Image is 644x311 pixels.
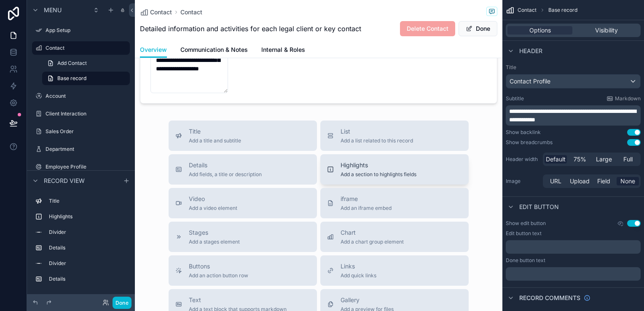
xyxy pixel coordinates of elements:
[320,154,469,185] button: HighlightsAdd a section to highlights fields
[341,296,394,304] span: Gallery
[57,75,86,82] span: Base record
[506,220,546,227] label: Show edit button
[189,272,248,279] span: Add an action button row
[261,42,305,59] a: Internal & Roles
[32,24,130,37] a: App Setup
[341,137,413,144] span: Add a list related to this record
[44,177,85,185] span: Record view
[169,255,317,286] button: ButtonsAdd an action button row
[189,262,248,271] span: Buttons
[341,127,413,136] span: List
[506,129,541,136] div: Show backlink
[506,230,542,237] label: Edit button text
[180,46,248,54] span: Communication & Notes
[546,155,566,164] span: Default
[140,8,172,16] a: Contact
[341,171,416,178] span: Add a section to highlights fields
[596,155,612,164] span: Large
[46,146,128,153] label: Department
[574,155,586,164] span: 75%
[623,155,633,164] span: Full
[140,24,361,34] span: Detailed information and activities for each legal client or key contact
[519,47,542,55] span: Header
[189,239,240,245] span: Add a stages element
[606,95,641,102] a: Markdown
[32,107,130,121] a: Client Interaction
[341,205,392,212] span: Add an iframe embed
[140,42,167,58] a: Overview
[615,95,641,102] span: Markdown
[57,60,87,67] span: Add Contact
[169,121,317,151] button: TitleAdd a title and subtitle
[341,272,376,279] span: Add quick links
[320,188,469,218] button: iframeAdd an iframe embed
[32,125,130,138] a: Sales Order
[595,26,618,35] span: Visibility
[506,267,641,281] div: scrollable content
[46,128,128,135] label: Sales Order
[32,142,130,156] a: Department
[46,93,128,99] label: Account
[150,8,172,16] span: Contact
[42,56,130,70] a: Add Contact
[169,154,317,185] button: DetailsAdd fields, a title or description
[49,244,126,251] label: Details
[140,46,167,54] span: Overview
[44,6,62,14] span: Menu
[189,137,241,144] span: Add a title and subtitle
[49,276,126,282] label: Details
[180,8,202,16] a: Contact
[506,139,553,146] div: Show breadcrumbs
[169,222,317,252] button: StagesAdd a stages element
[320,121,469,151] button: ListAdd a list related to this record
[32,89,130,103] a: Account
[506,156,539,163] label: Header width
[49,260,126,267] label: Divider
[189,296,287,304] span: Text
[32,41,130,55] a: Contact
[169,188,317,218] button: VideoAdd a video element
[341,228,404,237] span: Chart
[32,160,130,174] a: Employee Profile
[46,45,125,51] label: Contact
[529,26,551,35] span: Options
[320,255,469,286] button: LinksAdd quick links
[189,228,240,237] span: Stages
[341,161,416,169] span: Highlights
[506,95,524,102] label: Subtitle
[518,7,537,13] span: Contact
[519,203,559,211] span: Edit button
[189,127,241,136] span: Title
[506,240,641,254] div: scrollable content
[597,177,610,185] span: Field
[113,297,131,309] button: Done
[49,213,126,220] label: Highlights
[341,195,392,203] span: iframe
[506,74,641,88] button: Contact Profile
[570,177,590,185] span: Upload
[189,205,237,212] span: Add a video element
[42,72,130,85] a: Base record
[46,164,128,170] label: Employee Profile
[550,177,561,185] span: URL
[341,262,376,271] span: Links
[620,177,635,185] span: None
[46,110,128,117] label: Client Interaction
[49,229,126,236] label: Divider
[189,195,237,203] span: Video
[27,190,135,294] div: scrollable content
[506,105,641,126] div: scrollable content
[459,21,497,36] button: Done
[189,161,262,169] span: Details
[180,42,248,59] a: Communication & Notes
[510,77,550,86] span: Contact Profile
[261,46,305,54] span: Internal & Roles
[341,239,404,245] span: Add a chart group element
[506,64,641,71] label: Title
[548,7,577,13] span: Base record
[46,27,128,34] label: App Setup
[506,178,539,185] label: Image
[320,222,469,252] button: ChartAdd a chart group element
[506,257,545,264] label: Done button text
